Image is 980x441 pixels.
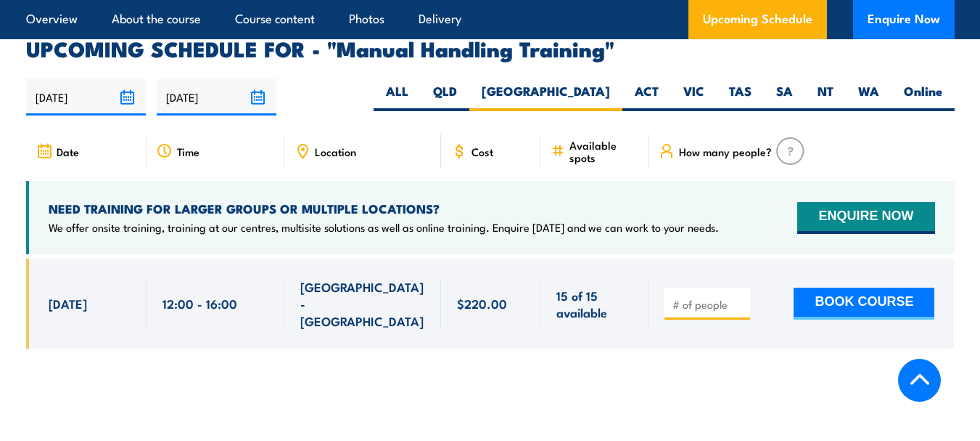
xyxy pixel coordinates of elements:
span: $220.00 [457,295,507,312]
label: SA [764,83,805,111]
span: Cost [472,145,493,158]
span: Available spots [569,139,638,163]
label: NT [805,83,846,111]
h4: NEED TRAINING FOR LARGER GROUPS OR MULTIPLE LOCATIONS? [49,201,719,217]
label: ACT [622,83,671,111]
input: To date [157,78,276,116]
label: ALL [374,83,421,111]
span: Date [57,145,79,158]
span: Time [177,145,199,158]
p: We offer onsite training, training at our centres, multisite solutions as well as online training... [49,220,719,235]
input: # of people [672,297,745,312]
input: From date [26,78,146,116]
label: Online [892,83,955,111]
span: [DATE] [49,295,87,312]
label: QLD [421,83,469,111]
span: 15 of 15 available [556,287,633,321]
label: TAS [717,83,764,111]
h2: UPCOMING SCHEDULE FOR - "Manual Handling Training" [26,39,955,57]
button: ENQUIRE NOW [797,202,934,234]
span: How many people? [679,145,772,158]
label: [GEOGRAPHIC_DATA] [469,83,622,111]
span: 12:00 - 16:00 [162,295,237,312]
button: BOOK COURSE [794,288,934,320]
label: WA [846,83,892,111]
label: VIC [671,83,717,111]
span: Location [315,145,356,158]
span: [GEOGRAPHIC_DATA] - [GEOGRAPHIC_DATA] [300,278,425,329]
